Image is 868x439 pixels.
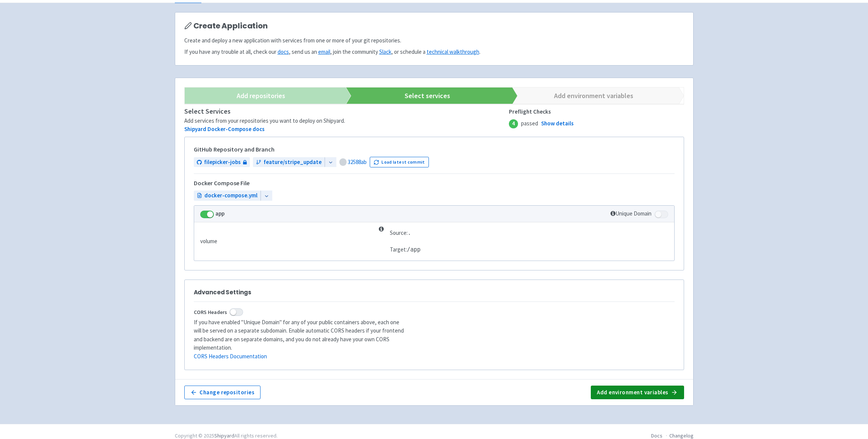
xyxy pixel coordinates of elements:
button: Load latest commit [370,157,429,167]
a: filepicker-jobs [194,157,250,167]
h3: Advanced Settings [194,289,675,295]
span: Unique Domain [611,210,651,217]
a: technical walkthrough [427,48,479,55]
a: feature/stripe_update [253,157,325,167]
button: Add environment variables [591,386,684,399]
div: Add services from your repositories you want to deploy on Shipyard. [184,117,509,125]
a: Add repositories [173,87,340,104]
a: CORS Headers Documentation [194,353,267,360]
span: docker-compose.yml [204,191,257,200]
a: Add environment variables [506,87,672,104]
span: Preflight Checks [509,108,574,116]
p: Create and deploy a new application with services from one or more of your git repositories. [184,36,684,45]
a: docker-compose.yml [194,191,261,201]
span: 4 [509,119,518,128]
a: Docs [651,432,662,439]
td: Target: [390,242,421,258]
button: Change repositories [184,386,261,399]
a: 32588ab [348,158,367,166]
td: volume [194,222,377,261]
a: Select services [339,87,506,104]
span: CORS Headers [194,308,227,317]
a: Show details [541,119,574,128]
a: Shipyard [214,432,234,439]
a: docs [278,48,289,55]
h5: Docker Compose File [194,180,250,187]
span: /app [407,246,421,253]
span: passed [509,119,574,128]
span: filepicker-jobs [204,158,241,167]
p: If you have any trouble at all, check our , send us an , join the community , or schedule a . [184,48,684,56]
a: email [318,48,330,55]
span: Create Application [193,22,268,30]
a: Changelog [669,432,694,439]
p: If you have enabled "Unique Domain" for any of your public containers above, each one will be ser... [194,318,406,361]
strong: app [215,210,224,217]
h5: GitHub Repository and Branch [194,146,675,153]
a: Shipyard Docker-Compose docs [184,125,265,133]
td: Source: [390,225,421,242]
a: Slack [379,48,391,55]
h4: Select Services [184,108,509,115]
span: feature/stripe_update [264,158,322,167]
span: . [408,230,411,236]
